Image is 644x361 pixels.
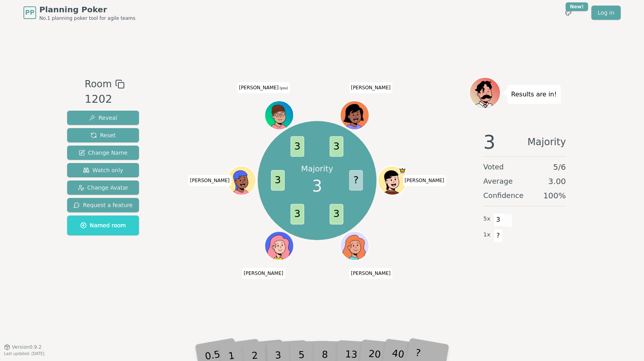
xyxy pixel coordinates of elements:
[312,174,322,198] span: 3
[561,6,575,20] button: New!
[543,190,566,201] span: 100 %
[330,136,343,157] span: 3
[291,136,304,157] span: 3
[67,198,139,212] button: Request a feature
[23,4,135,21] a: PPPlanning PokerNo.1 planning poker tool for agile teams
[483,230,490,239] span: 1 x
[67,128,139,142] button: Reset
[85,91,124,108] div: 1202
[67,163,139,177] button: Watch only
[242,268,285,279] span: Click to change your name
[349,170,363,191] span: ?
[67,215,139,235] button: Named room
[483,190,523,201] span: Confidence
[79,149,127,157] span: Change Name
[67,111,139,125] button: Reveal
[91,131,116,139] span: Reset
[565,2,588,11] div: New!
[591,6,621,20] a: Log in
[511,89,557,100] p: Results are in!
[483,161,504,173] span: Voted
[266,102,293,129] button: Click to change your avatar
[548,176,566,187] span: 3.00
[271,170,285,191] span: 3
[73,201,133,209] span: Request a feature
[483,215,490,223] span: 5 x
[4,344,42,350] button: Version0.9.2
[399,167,406,174] span: Brendan is the host
[553,161,566,173] span: 5 / 6
[89,114,117,122] span: Reveal
[4,351,44,356] span: Last updated: [DATE]
[39,4,135,15] span: Planning Poker
[494,213,503,227] span: 3
[25,8,34,17] span: PP
[330,204,343,225] span: 3
[494,229,503,242] span: ?
[291,204,304,225] span: 3
[78,184,129,192] span: Change Avatar
[83,166,123,174] span: Watch only
[403,175,446,186] span: Click to change your name
[349,82,393,93] span: Click to change your name
[301,163,333,174] p: Majority
[188,175,231,186] span: Click to change your name
[12,344,42,350] span: Version 0.9.2
[278,86,288,90] span: (you)
[483,176,513,187] span: Average
[67,146,139,160] button: Change Name
[85,77,112,91] span: Room
[527,132,566,152] span: Majority
[80,221,126,229] span: Named room
[483,132,496,152] span: 3
[39,15,135,21] span: No.1 planning poker tool for agile teams
[349,268,393,279] span: Click to change your name
[67,180,139,195] button: Change Avatar
[237,82,290,93] span: Click to change your name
